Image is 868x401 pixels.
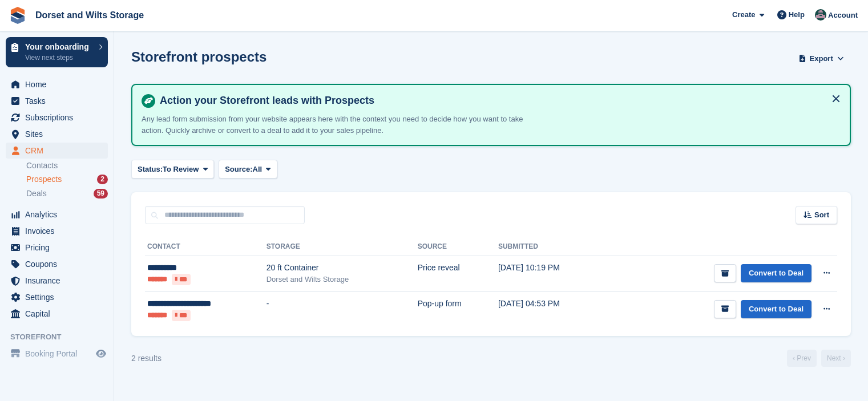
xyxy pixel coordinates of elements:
a: Dorset and Wilts Storage [31,6,148,25]
a: menu [6,346,108,362]
a: menu [6,206,108,222]
a: Convert to Deal [741,264,812,283]
span: Prospects [26,174,62,185]
span: Help [789,9,805,21]
a: Previous [787,350,817,367]
button: Source: All [219,160,277,179]
td: [DATE] 10:19 PM [498,256,611,292]
span: Capital [25,306,94,322]
a: menu [6,289,108,305]
button: Export [796,49,846,68]
div: 2 results [131,353,162,364]
span: Home [25,76,94,92]
span: Sort [814,209,829,221]
th: Contact [145,238,267,256]
span: Pricing [25,240,94,256]
span: Storefront [10,331,114,343]
span: Tasks [25,93,94,109]
a: Contacts [26,160,108,171]
h1: Storefront prospects [131,49,267,64]
img: stora-icon-8386f47178a22dfd0bd8f6a31ec36ba5ce8667c1dd55bd0f319d3a0aa187defe.svg [9,7,26,24]
span: Subscriptions [25,110,94,125]
span: Analytics [25,206,94,222]
span: Create [732,9,755,21]
a: menu [6,240,108,256]
a: Preview store [94,347,108,361]
a: Deals 59 [26,188,108,200]
nav: Page [785,350,853,367]
td: - [267,291,418,327]
span: Booking Portal [25,346,94,362]
span: Source: [225,164,252,175]
td: Price reveal [418,256,498,292]
span: Insurance [25,273,94,289]
td: Pop-up form [418,291,498,327]
a: menu [6,143,108,159]
th: Storage [267,238,418,256]
span: To Review [163,164,199,175]
a: menu [6,223,108,239]
span: Status: [138,164,163,175]
a: Next [821,350,851,367]
a: menu [6,256,108,272]
p: View next steps [25,52,93,63]
a: Convert to Deal [741,300,812,319]
a: menu [6,93,108,109]
a: menu [6,273,108,289]
span: Sites [25,126,94,142]
span: Deals [26,188,47,199]
a: menu [6,306,108,322]
a: Your onboarding View next steps [6,37,108,67]
p: Any lead form submission from your website appears here with the context you need to decide how y... [142,114,541,136]
div: 20 ft Container [267,262,418,274]
td: [DATE] 04:53 PM [498,291,611,327]
span: All [253,164,263,175]
h4: Action your Storefront leads with Prospects [155,94,841,107]
span: Export [810,53,833,64]
span: Coupons [25,256,94,272]
div: 2 [97,175,108,184]
div: 59 [94,189,108,199]
button: Status: To Review [131,160,214,179]
a: Prospects 2 [26,173,108,185]
span: Account [828,10,858,21]
th: Source [418,238,498,256]
span: CRM [25,143,94,159]
a: menu [6,110,108,125]
span: Settings [25,289,94,305]
th: Submitted [498,238,611,256]
a: menu [6,126,108,142]
div: Dorset and Wilts Storage [267,274,418,285]
span: Invoices [25,223,94,239]
a: menu [6,76,108,92]
p: Your onboarding [25,43,93,51]
img: Steph Chick [815,9,826,21]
